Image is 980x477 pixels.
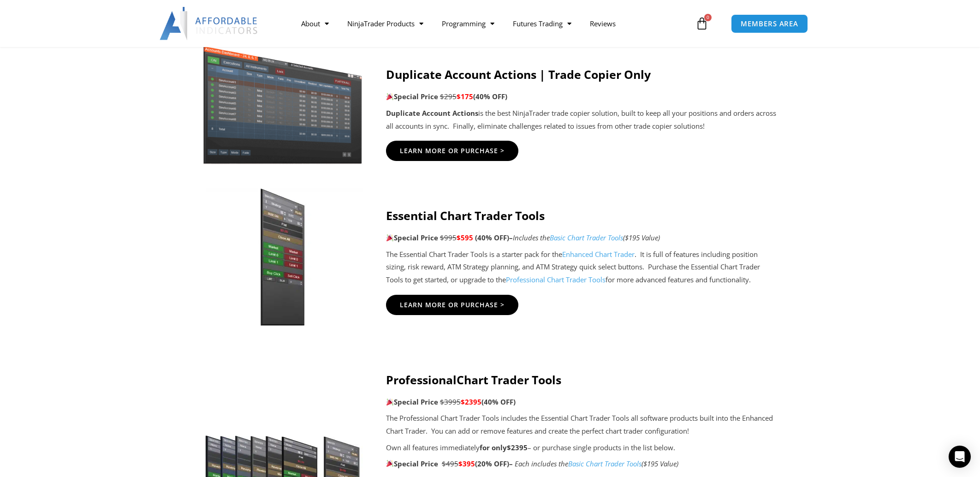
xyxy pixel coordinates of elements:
[442,459,458,468] span: $495
[480,443,507,452] span: for only
[386,141,518,161] a: Learn More Or Purchase >
[581,13,625,34] a: Reviews
[481,397,516,406] b: (40% OFF)
[386,108,478,118] strong: Duplicate Account Actions
[475,233,513,242] b: (40% OFF)
[202,188,363,326] img: Essential-Chart-Trader-Toolsjpg | Affordable Indicators – NinjaTrader
[338,13,433,34] a: NinjaTrader Products
[457,92,473,101] span: $175
[509,459,513,468] strong: –
[386,373,778,387] h4: Professional
[458,459,475,468] span: $395
[515,459,678,468] i: Each includes the ($195 Value)
[731,14,808,33] a: MEMBERS AREA
[480,443,528,452] strong: $2395
[386,460,393,467] img: 🎉
[386,412,778,438] p: The Professional Chart Trader Tools includes the Essential Chart Trader Tools all software produc...
[433,13,504,34] a: Programming
[506,275,606,284] a: Professional Chart Trader Tools
[386,233,438,242] strong: Special Price
[386,67,778,81] h4: Duplicate Account Actions | Trade Copier Only
[682,10,722,37] a: 0
[513,233,660,242] i: Includes the ($195 Value)
[457,372,561,388] strong: Chart Trader Tools
[440,92,457,101] span: $295
[440,397,461,406] span: $3995
[400,148,505,154] span: Learn More Or Purchase >
[741,20,798,27] span: MEMBERS AREA
[568,459,641,468] a: Basic Chart Trader Tools
[528,443,675,452] span: – or purchase single products in the list below.
[386,208,545,223] strong: Essential Chart Trader Tools
[386,295,518,315] a: Learn More Or Purchase >
[473,92,507,101] b: (40% OFF)
[704,14,712,21] span: 0
[386,93,393,100] img: 🎉
[400,302,505,308] span: Learn More Or Purchase >
[386,107,778,133] p: is the best NinjaTrader trade copier solution, built to keep all your positions and orders across...
[386,443,480,452] span: Own all features immediately
[386,248,778,287] p: The Essential Chart Trader Tools is a starter pack for the . It is full of features including pos...
[386,459,438,468] strong: Special Price
[550,233,623,242] a: Basic Chart Trader Tools
[386,92,438,101] strong: Special Price
[509,233,513,242] strong: –
[202,36,363,164] img: Screenshot 2024-08-26 15414455555 | Affordable Indicators – NinjaTrader
[386,234,393,241] img: 🎉
[160,7,259,40] img: LogoAI | Affordable Indicators – NinjaTrader
[475,459,509,468] b: (20% OFF)
[562,250,635,259] a: Enhanced Chart Trader
[457,233,473,242] span: $595
[292,13,693,34] nav: Menu
[949,446,971,468] div: Open Intercom Messenger
[504,13,581,34] a: Futures Trading
[461,397,481,406] span: $2395
[386,399,393,405] img: 🎉
[292,13,338,34] a: About
[440,233,457,242] span: $995
[386,397,438,406] strong: Special Price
